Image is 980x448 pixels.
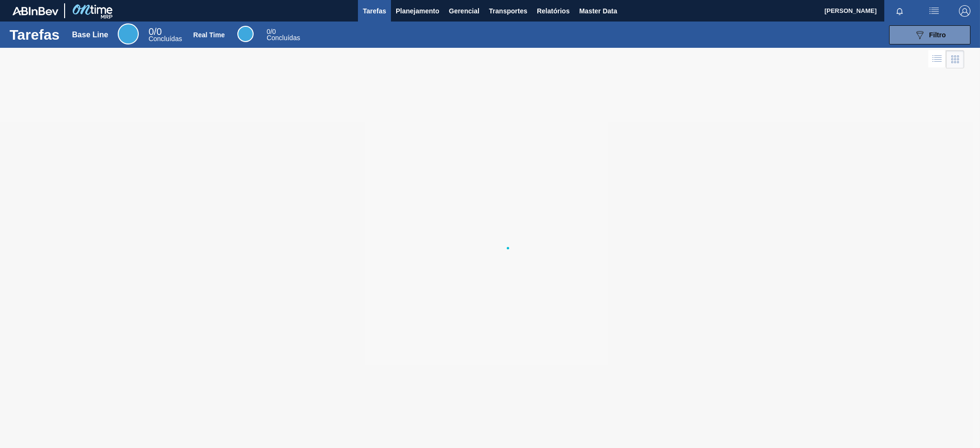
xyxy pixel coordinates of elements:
span: Filtro [929,31,946,39]
span: Gerencial [449,5,479,17]
div: Base Line [148,28,182,42]
button: Filtro [889,25,970,44]
div: Real Time [267,29,300,41]
span: Concluídas [148,35,182,43]
span: / 0 [148,26,162,37]
div: Base Line [118,23,139,44]
span: Concluídas [267,34,300,42]
div: Base Line [72,31,109,39]
h1: Tarefas [10,29,60,40]
button: Notificações [884,4,915,18]
img: Logout [959,5,970,17]
img: userActions [928,5,940,17]
span: Master Data [579,5,617,17]
div: Real Time [193,31,225,39]
div: Real Time [237,26,254,42]
span: 0 [267,28,270,35]
span: Tarefas [363,5,386,17]
span: Planejamento [396,5,439,17]
span: Transportes [489,5,527,17]
img: TNhmsLtSVTkK8tSr43FrP2fwEKptu5GPRR3wAAAABJRU5ErkJggg== [12,7,58,15]
span: 0 [148,26,154,37]
span: / 0 [267,28,276,35]
span: Relatórios [537,5,569,17]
